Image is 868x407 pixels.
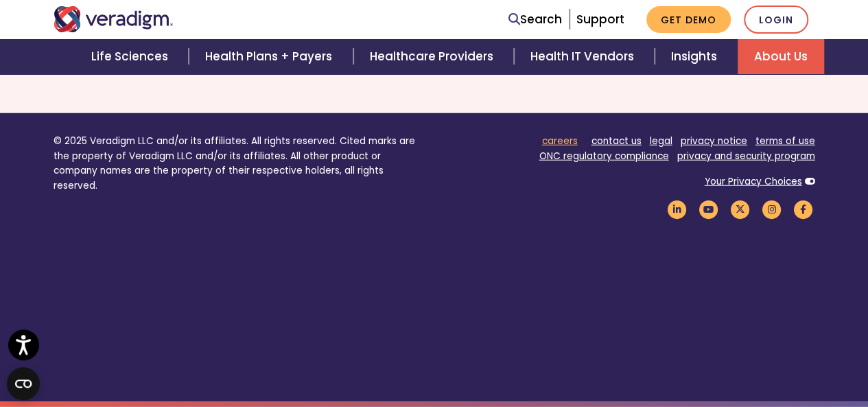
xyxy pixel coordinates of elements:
a: Veradigm Twitter Link [729,202,752,216]
a: privacy notice [681,135,747,148]
a: Veradigm Facebook Link [792,202,815,216]
a: Insights [655,39,738,74]
a: Login [744,5,808,34]
img: Veradigm logo [54,6,174,32]
button: Open CMP widget [7,367,40,400]
a: Your Privacy Choices [705,175,802,188]
p: © 2025 Veradigm LLC and/or its affiliates. All rights reserved. Cited marks are the property of V... [54,134,424,194]
a: Support [576,11,624,27]
a: contact us [591,135,642,148]
a: terms of use [755,135,815,148]
a: careers [542,135,578,148]
a: ONC regulatory compliance [539,150,669,163]
a: Veradigm LinkedIn Link [666,202,689,216]
a: Search [508,10,562,29]
a: Health IT Vendors [514,39,655,74]
a: Get Demo [646,6,731,33]
a: privacy and security program [677,150,815,163]
a: Life Sciences [75,39,189,74]
a: Veradigm Instagram Link [760,202,784,216]
a: Veradigm YouTube Link [697,202,720,216]
a: Health Plans + Payers [189,39,353,74]
a: Healthcare Providers [353,39,514,74]
a: legal [650,135,672,148]
a: About Us [738,39,824,74]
